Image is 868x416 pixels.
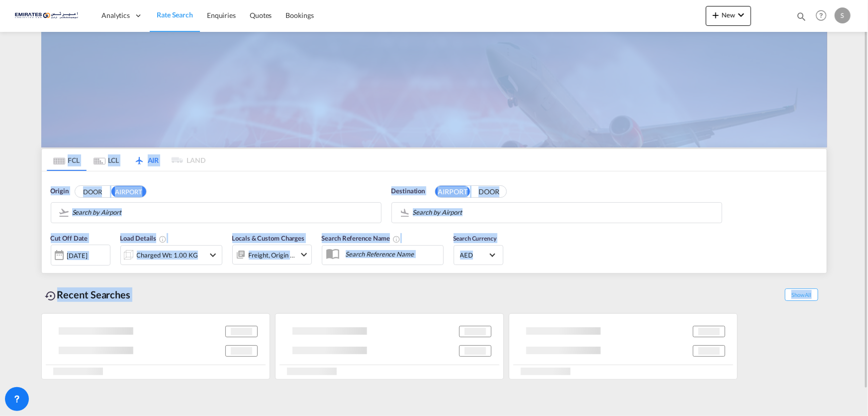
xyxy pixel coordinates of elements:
[341,247,443,262] input: Search Reference Name
[813,7,835,25] div: Help
[710,9,722,21] md-icon: icon-plus 400-fg
[835,7,851,23] div: S
[15,4,82,27] img: c67187802a5a11ec94275b5db69a26e6.png
[460,251,488,260] span: AED
[250,11,272,19] span: Quotes
[87,149,126,171] md-tab-item: LCL
[207,249,219,261] md-icon: icon-chevron-down
[232,234,305,242] span: Locals & Custom Charges
[232,245,312,265] div: Freight Origin Destinationicon-chevron-down
[51,245,110,266] div: [DATE]
[42,171,827,315] div: Origin DOOR AIRPORT Search by Airport Destination AIRPORT DOOR Search by Airport Cut Off Date [DA...
[472,186,506,197] button: DOOR
[126,149,166,171] md-tab-item: AIR
[51,186,69,196] span: Origin
[813,7,830,24] span: Help
[207,11,236,19] span: Enquiries
[137,248,198,262] div: Charged Wt: 1.00 KG
[133,154,145,162] md-icon: icon-airplane
[41,32,827,147] img: Airfreight+BACKGROUD.png
[785,288,818,301] span: Show All
[298,249,310,261] md-icon: icon-chevron-down
[45,290,57,302] md-icon: icon-backup-restore
[249,248,295,262] div: Freight Origin Destination
[47,149,87,171] md-tab-item: FCL
[459,248,498,262] md-select: Select Currency: د.إ AEDUnited Arab Emirates Dirham
[710,11,747,19] span: New
[159,235,167,243] md-icon: Chargeable Weight
[735,9,747,21] md-icon: icon-chevron-down
[111,186,146,197] button: AIRPORT
[157,10,193,19] span: Rate Search
[796,11,807,22] md-icon: icon-magnify
[435,186,470,197] button: AIRPORT
[51,265,58,278] md-datepicker: Select
[120,245,222,265] div: Charged Wt: 1.00 KGicon-chevron-down
[413,205,717,220] input: Search by Airport
[72,205,376,220] input: Search by Airport
[101,10,130,20] span: Analytics
[454,235,497,242] span: Search Currency
[391,186,425,196] span: Destination
[796,11,807,26] div: icon-magnify
[286,11,314,19] span: Bookings
[51,234,88,242] span: Cut Off Date
[392,235,400,243] md-icon: Your search will be saved by the below given name
[67,251,88,260] div: [DATE]
[120,234,167,242] span: Load Details
[75,186,110,197] button: DOOR
[41,283,135,306] div: Recent Searches
[47,149,206,171] md-pagination-wrapper: Use the left and right arrow keys to navigate between tabs
[322,234,401,242] span: Search Reference Name
[706,6,751,26] button: icon-plus 400-fgNewicon-chevron-down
